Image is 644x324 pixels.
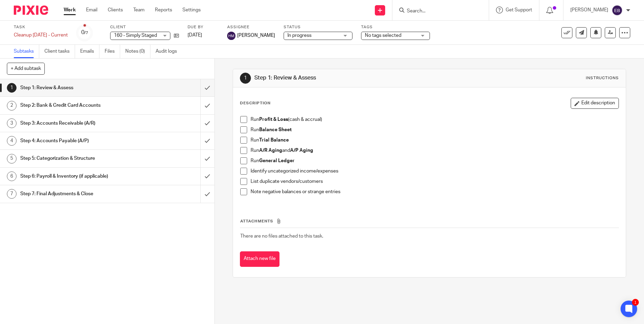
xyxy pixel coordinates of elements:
[612,5,623,16] img: svg%3E
[240,219,273,223] span: Attachments
[7,136,17,146] div: 4
[259,138,289,143] strong: Trial Balance
[506,8,532,12] span: Get Support
[188,33,202,38] span: [DATE]
[227,32,235,40] img: svg%3E
[7,101,17,111] div: 2
[7,171,17,181] div: 6
[240,73,251,84] div: 1
[188,24,219,30] label: Due by
[110,24,179,30] label: Client
[251,137,619,144] p: Run
[105,45,120,58] a: Files
[571,98,619,109] button: Edit description
[251,126,619,133] p: Run
[182,7,201,13] a: Settings
[7,118,17,128] div: 3
[114,33,157,38] span: 160 - Simply Staged
[570,7,608,13] p: [PERSON_NAME]
[20,118,136,128] h1: Step 3: Accounts Receivable (A/R)
[227,24,275,30] label: Assignee
[133,7,145,13] a: Team
[284,24,352,30] label: Status
[632,299,639,306] div: 1
[108,7,123,13] a: Clients
[259,127,292,132] strong: Balance Sheet
[14,32,68,39] div: Cleanup [DATE] - Current
[20,189,136,199] h1: Step 7: Final Adjustments & Close
[81,29,88,36] div: 0
[64,7,76,13] a: Work
[251,116,619,123] p: Run (cash & accrual)
[7,63,45,74] button: + Add subtask
[80,45,99,58] a: Emails
[14,6,48,15] img: Pixie
[251,168,619,175] p: Identify uncategorized income/expenses
[365,33,401,38] span: No tags selected
[240,234,323,239] span: There are no files attached to this task.
[155,7,172,13] a: Reports
[20,136,136,146] h1: Step 4: Accounts Payable (A/P)
[84,31,88,35] small: /7
[125,45,150,58] a: Notes (0)
[259,148,282,153] strong: A/R Aging
[586,75,619,81] div: Instructions
[20,171,136,181] h1: Step 6: Payroll & Inventory (if applicable)
[86,7,97,13] a: Email
[251,157,619,164] p: Run
[237,32,275,39] span: [PERSON_NAME]
[406,8,468,14] input: Search
[7,189,17,199] div: 7
[14,45,39,58] a: Subtasks
[20,153,136,164] h1: Step 5: Categorization & Structure
[254,74,444,82] h1: Step 1: Review & Assess
[259,117,288,122] strong: Profit & Loss
[251,178,619,185] p: List duplicate vendors/customers
[290,148,313,153] strong: A/P Aging
[14,24,68,30] label: Task
[14,32,68,39] div: Cleanup Jan. 2025 - Current
[251,188,619,195] p: Note negative balances or strange entries
[361,24,430,30] label: Tags
[240,101,271,106] p: Description
[287,33,312,38] span: In progress
[156,45,182,58] a: Audit logs
[240,251,279,267] button: Attach new file
[44,45,75,58] a: Client tasks
[259,158,295,163] strong: General Ledger
[7,83,17,93] div: 1
[20,100,136,111] h1: Step 2: Bank & Credit Card Accounts
[251,147,619,154] p: Run and
[20,83,136,93] h1: Step 1: Review & Assess
[7,154,17,164] div: 5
